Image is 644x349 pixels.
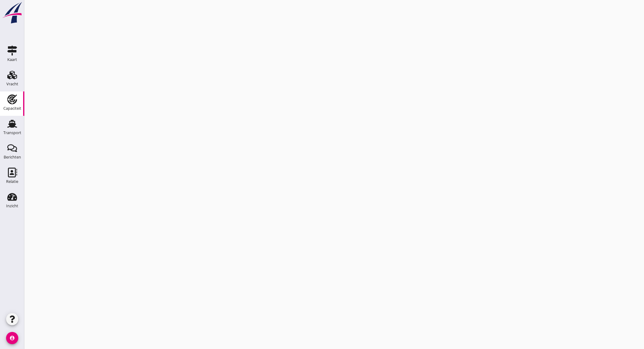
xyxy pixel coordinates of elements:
div: Vracht [6,82,18,86]
div: Capaciteit [3,106,21,110]
div: Transport [3,131,21,135]
img: logo-small.a267ee39.svg [1,2,23,24]
div: Relatie [6,180,18,183]
i: account_circle [6,332,18,344]
div: Berichten [4,155,21,159]
div: Kaart [7,58,17,62]
div: Inzicht [6,204,18,208]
